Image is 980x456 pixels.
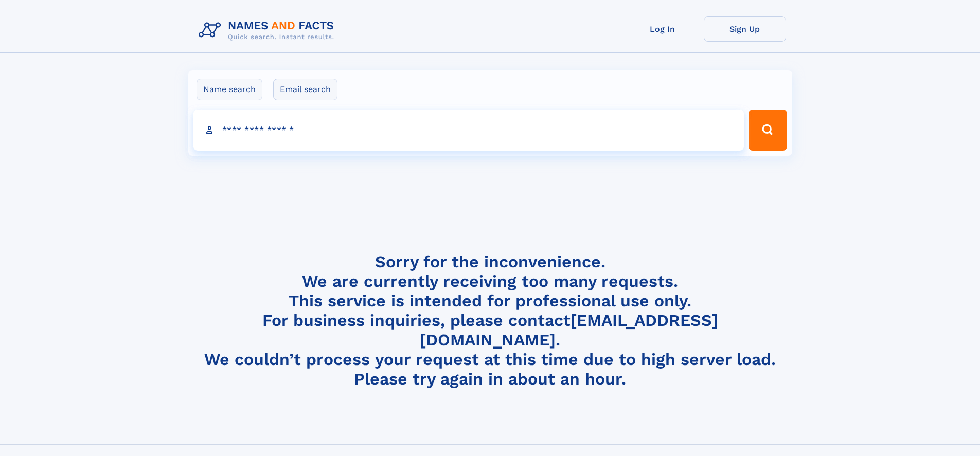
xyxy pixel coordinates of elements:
[194,252,786,389] h4: Sorry for the inconvenience. We are currently receiving too many requests. This service is intend...
[704,16,786,42] a: Sign Up
[420,311,718,350] a: [EMAIL_ADDRESS][DOMAIN_NAME]
[749,110,787,151] button: Search Button
[621,16,704,42] a: Log In
[194,16,343,44] img: Logo Names and Facts
[273,79,337,100] label: Email search
[193,110,744,151] input: search input
[197,79,262,100] label: Name search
